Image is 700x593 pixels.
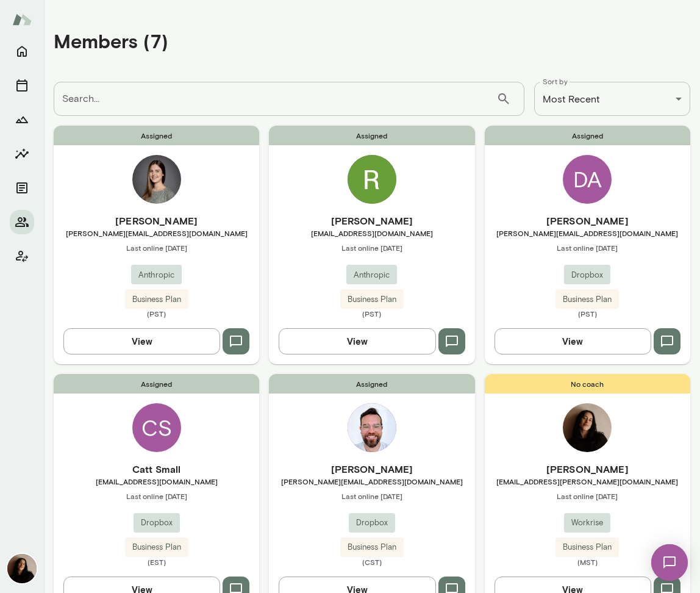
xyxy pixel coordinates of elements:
button: Client app [10,244,34,268]
span: Anthropic [346,269,397,281]
span: [PERSON_NAME][EMAIL_ADDRESS][DOMAIN_NAME] [485,228,690,238]
button: View [279,328,435,354]
span: [PERSON_NAME][EMAIL_ADDRESS][DOMAIN_NAME] [54,228,259,238]
img: Chris Meeks [348,403,396,452]
span: (PST) [269,309,474,318]
span: (CST) [269,557,474,567]
span: (PST) [54,309,259,318]
h6: [PERSON_NAME] [269,214,474,228]
span: Workrise [564,517,610,529]
span: (MST) [485,557,690,567]
span: Business Plan [555,293,619,306]
span: [PERSON_NAME][EMAIL_ADDRESS][DOMAIN_NAME] [269,476,474,486]
span: Dropbox [564,269,610,281]
span: Dropbox [134,517,180,529]
button: View [495,328,651,354]
img: Fiona Nodar [563,403,612,452]
span: Last online [DATE] [54,243,259,253]
span: (EST) [54,557,259,567]
button: Insights [10,142,34,166]
span: Assigned [269,374,474,394]
h6: [PERSON_NAME] [269,462,474,476]
span: Assigned [269,126,474,145]
span: (PST) [485,309,690,318]
span: Last online [DATE] [54,491,259,501]
span: Dropbox [349,517,395,529]
img: Ryn Linthicum [348,155,396,204]
img: Rebecca Raible [132,155,181,204]
span: Business Plan [555,541,619,553]
span: Business Plan [125,293,188,306]
span: [EMAIL_ADDRESS][DOMAIN_NAME] [54,476,259,486]
h4: Members (7) [54,29,168,52]
span: Last online [DATE] [269,491,474,501]
img: Fiona Nodar [7,554,37,583]
span: No coach [485,374,690,394]
span: Assigned [54,374,259,394]
span: Business Plan [340,293,404,306]
h6: [PERSON_NAME] [485,462,690,476]
span: Last online [DATE] [269,243,474,253]
label: Sort by [543,76,568,87]
button: Sessions [10,73,34,98]
div: CS [132,403,181,452]
h6: Catt Small [54,462,259,476]
span: Business Plan [125,541,188,553]
button: Home [10,39,34,63]
span: Anthropic [131,269,182,281]
span: Business Plan [340,541,404,553]
span: Last online [DATE] [485,491,690,501]
h6: [PERSON_NAME] [485,214,690,228]
button: Members [10,210,34,234]
button: Growth Plan [10,107,34,132]
div: Most Recent [534,82,690,116]
div: DA [563,155,612,204]
h6: [PERSON_NAME] [54,214,259,228]
span: Assigned [54,126,259,145]
button: View [63,328,220,354]
span: Assigned [485,126,690,145]
span: [EMAIL_ADDRESS][PERSON_NAME][DOMAIN_NAME] [485,476,690,486]
span: [EMAIL_ADDRESS][DOMAIN_NAME] [269,228,474,238]
button: Documents [10,176,34,200]
span: Last online [DATE] [485,243,690,253]
img: Mento [12,8,32,31]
